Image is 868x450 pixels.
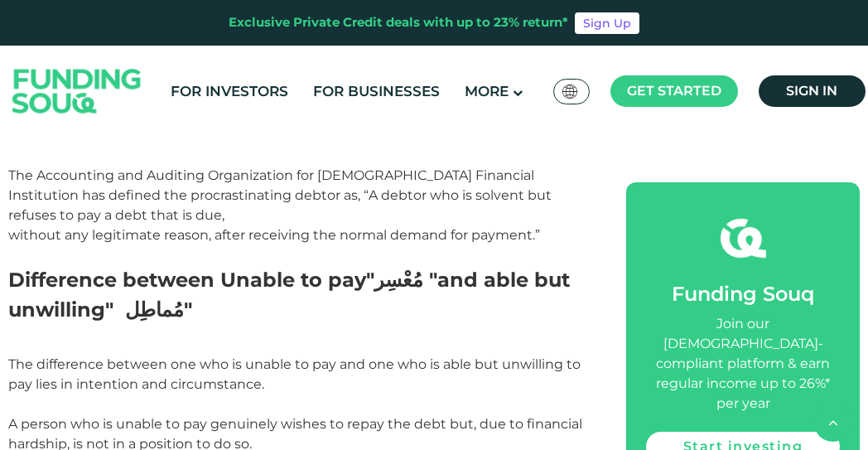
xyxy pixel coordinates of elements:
span: Sign in [786,83,837,99]
span: " [429,268,437,292]
span: "مُماطِل [125,298,192,322]
div: Exclusive Private Credit deals with up to 23% return* [229,13,568,32]
a: For Investors [166,78,292,105]
a: Sign in [759,75,866,107]
span: without any legitimate reason, after receiving the normal demand for payment.” [8,227,540,243]
div: Join our [DEMOGRAPHIC_DATA]-compliant platform & earn regular income up to 26%* per year [646,314,840,414]
span: Get started [627,83,721,99]
img: fsicon [721,215,766,261]
span: More [465,83,509,99]
span: " [105,298,113,322]
a: Sign Up [575,12,639,34]
span: Difference between Unable to pay [8,268,366,292]
a: For Businesses [309,78,444,105]
span: The Accounting and Auditing Organization for [DEMOGRAPHIC_DATA] Financial Institution has defined... [8,167,552,223]
span: Funding Souq [672,282,814,306]
img: SA Flag [562,85,577,99]
button: back [814,404,851,442]
span: مُعْسِر" [366,268,423,292]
